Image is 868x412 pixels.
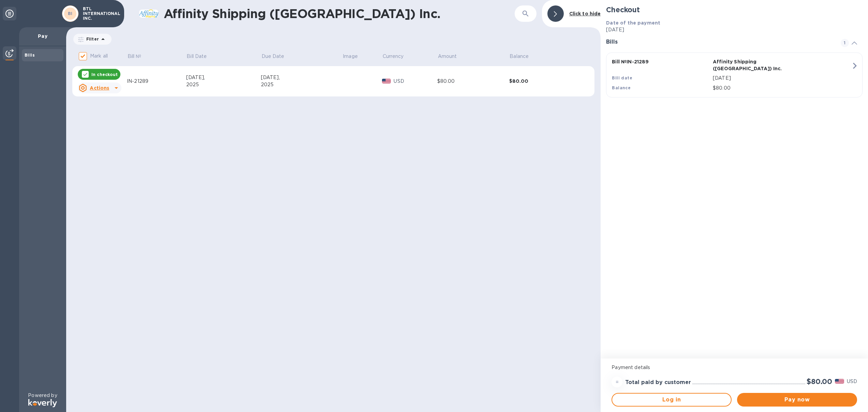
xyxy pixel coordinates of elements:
span: Amount [438,53,466,60]
h1: Affinity Shipping ([GEOGRAPHIC_DATA]) Inc. [164,6,457,21]
div: $80.00 [509,78,581,85]
img: USD [835,379,844,384]
p: Balance [510,53,529,60]
p: Payment details [612,364,857,371]
p: Image [343,53,358,60]
p: Bill № [128,53,142,60]
div: [DATE], [186,74,261,81]
div: 2025 [261,81,342,88]
button: Pay now [737,393,857,407]
h3: Total paid by customer [625,379,691,386]
button: Bill №IN-21289Affinity Shipping ([GEOGRAPHIC_DATA]) Inc.Bill date[DATE]Balance$80.00 [606,52,863,97]
p: Affinity Shipping ([GEOGRAPHIC_DATA]) Inc. [713,58,811,72]
div: 2025 [186,81,261,88]
h2: $80.00 [807,377,832,386]
u: Actions [90,85,109,91]
div: IN-21289 [127,78,186,85]
b: Click to hide [569,11,601,16]
span: Log in [618,396,725,404]
p: [DATE] [606,26,863,33]
p: Filter [84,36,99,42]
p: Bill Date [187,53,207,60]
p: Due Date [262,53,284,60]
div: [DATE], [261,74,342,81]
p: BTL INTERNATIONAL INC. [83,6,117,21]
p: USD [394,78,437,85]
p: Pay [25,33,61,40]
b: Balance [612,85,631,90]
b: Bill date [612,75,632,80]
span: Due Date [262,53,293,60]
b: BI [68,11,73,16]
button: Log in [612,393,732,407]
p: Bill № IN-21289 [612,58,710,65]
h2: Checkout [606,5,863,14]
span: Bill № [128,53,150,60]
p: USD [847,378,857,385]
img: Logo [28,399,57,407]
div: = [612,377,622,387]
p: Currency [383,53,404,60]
h3: Bills [606,39,833,45]
p: [DATE] [713,75,851,82]
b: Bills [25,52,35,58]
p: In checkout [91,72,118,77]
span: 1 [841,39,849,47]
p: Amount [438,53,457,60]
span: Pay now [742,396,852,404]
img: USD [382,79,391,83]
span: Balance [510,53,538,60]
b: Date of the payment [606,20,660,26]
div: $80.00 [437,78,509,85]
span: Bill Date [187,53,216,60]
p: Powered by [28,392,57,399]
p: $80.00 [713,85,851,92]
p: Mark all [90,52,108,60]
